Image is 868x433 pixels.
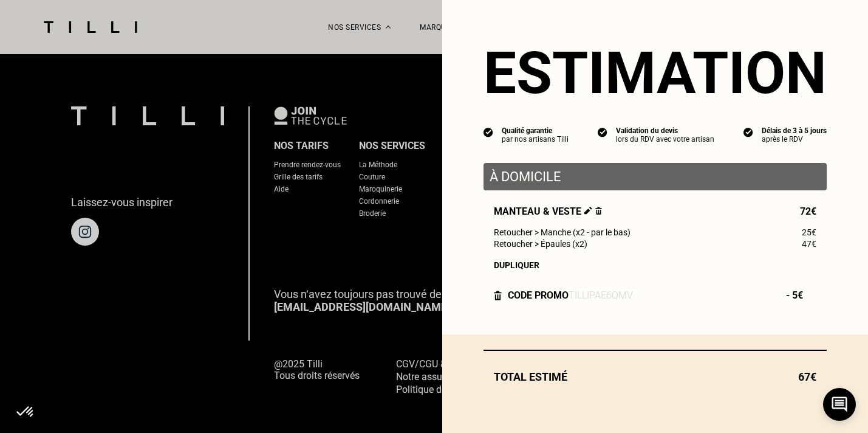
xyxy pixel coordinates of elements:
span: Retoucher > Épaules (x2) [494,239,587,249]
span: 25€ [802,227,816,237]
div: TILLIpae6qMV [569,289,633,301]
img: icon list info [598,126,607,137]
span: 72€ [800,206,816,217]
img: Supprimer [595,207,602,215]
section: Estimation [484,39,827,107]
img: icon list info [484,126,493,137]
span: 67€ [798,370,816,383]
div: Code promo [508,289,569,301]
div: Validation du devis [616,126,714,135]
div: Délais de 3 à 5 jours [762,126,827,135]
span: Retoucher > Manche (x2 - par le bas) [494,227,630,237]
span: - 5€ [786,289,816,301]
p: À domicile [490,169,821,184]
span: 47€ [802,239,816,249]
div: lors du RDV avec votre artisan [616,135,714,144]
div: Qualité garantie [502,126,569,135]
div: Dupliquer [494,260,816,270]
div: Total estimé [484,370,827,383]
img: icon list info [743,126,753,137]
span: Manteau & veste [494,206,602,217]
div: par nos artisans Tilli [502,135,569,144]
img: Éditer [584,207,592,215]
div: après le RDV [762,135,827,144]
